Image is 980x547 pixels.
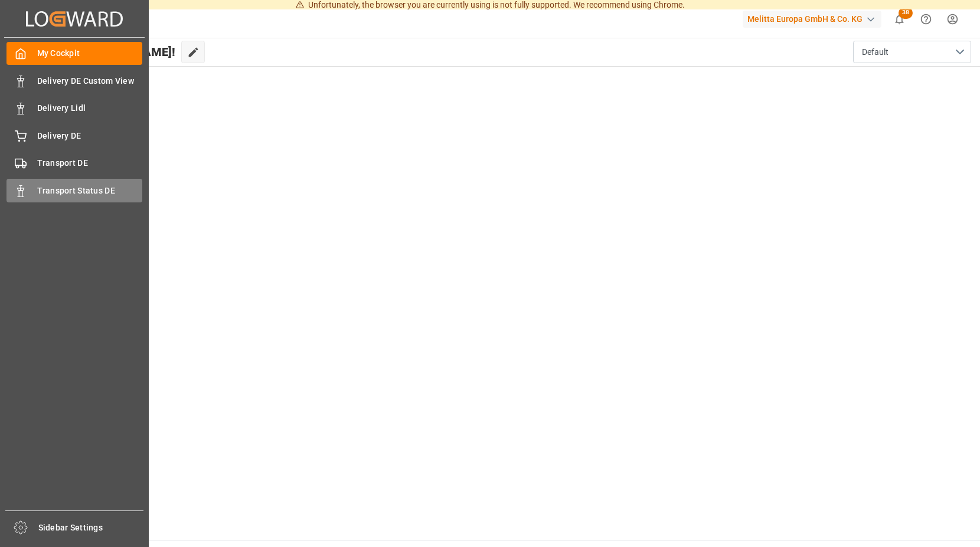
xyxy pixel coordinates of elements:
[37,130,143,142] span: Delivery DE
[886,6,913,32] button: show 38 new notifications
[862,46,888,58] span: Default
[6,152,142,175] a: Transport DE
[6,97,142,120] a: Delivery Lidl
[37,47,143,60] span: My Cockpit
[6,124,142,147] a: Delivery DE
[743,8,886,30] button: Melitta Europa GmbH & Co. KG
[37,102,143,114] span: Delivery Lidl
[743,11,881,28] div: Melitta Europa GmbH & Co. KG
[6,179,142,202] a: Transport Status DE
[913,6,939,32] button: Help Center
[37,75,143,87] span: Delivery DE Custom View
[6,42,142,65] a: My Cockpit
[6,69,142,92] a: Delivery DE Custom View
[37,157,143,169] span: Transport DE
[38,522,144,534] span: Sidebar Settings
[853,41,971,63] button: open menu
[37,185,143,197] span: Transport Status DE
[899,7,913,19] span: 38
